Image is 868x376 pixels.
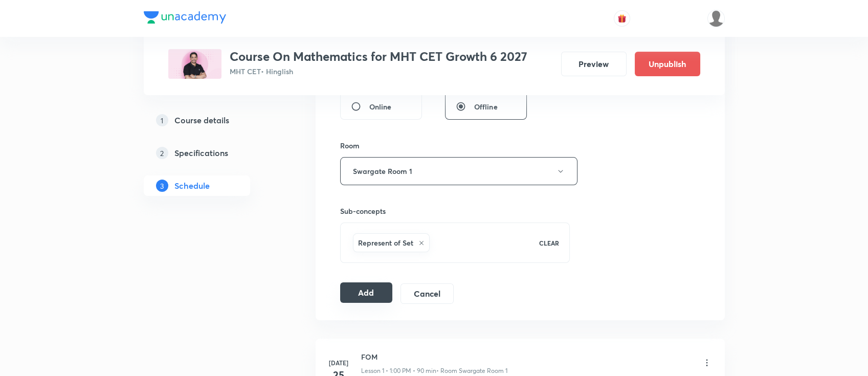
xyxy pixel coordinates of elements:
h5: Schedule [174,180,210,192]
a: 1Course details [144,110,283,130]
button: Swargate Room 1 [340,157,577,185]
a: 2Specifications [144,143,283,163]
img: 1F3326F6-3478-4A81-8026-B0133222088E_plus.png [168,49,221,79]
p: • Room Swargate Room 1 [436,366,507,375]
button: Add [340,282,393,303]
h6: FOM [361,351,507,362]
h3: Course On Mathematics for MHT CET Growth 6 2027 [230,49,527,64]
span: Offline [474,101,498,112]
img: nikita patil [707,10,725,27]
p: 3 [156,180,168,192]
h6: Represent of Set [358,237,413,248]
img: Company Logo [144,11,226,24]
p: Lesson 1 • 1:00 PM • 90 min [361,366,436,375]
p: 1 [156,114,168,126]
button: Unpublish [635,52,700,76]
button: Cancel [400,283,453,304]
p: MHT CET • Hinglish [230,66,527,77]
img: avatar [617,14,627,23]
h6: Room [340,140,360,151]
button: Preview [561,52,627,76]
p: CLEAR [539,238,559,248]
p: 2 [156,147,168,159]
button: avatar [614,10,630,27]
h5: Specifications [174,147,228,159]
h6: Sub-concepts [340,206,570,216]
span: Online [369,101,392,112]
h6: [DATE] [328,358,349,367]
h5: Course details [174,114,229,126]
a: Company Logo [144,11,226,26]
